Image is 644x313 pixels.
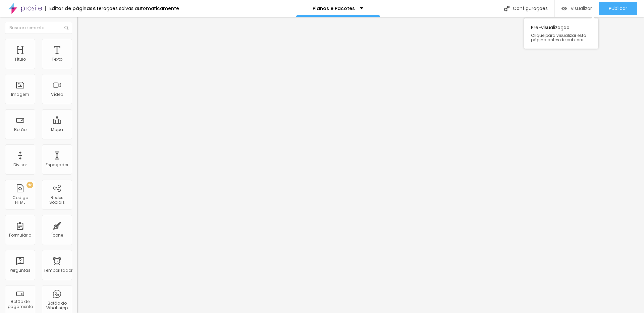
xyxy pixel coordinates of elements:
font: Clique para visualizar esta página antes de publicar. [531,33,586,43]
font: Botão [14,127,26,132]
font: Botão do WhatsApp [46,300,68,311]
img: Ícone [504,6,509,11]
font: Espaçador [46,162,68,168]
font: Temporizador [44,267,72,273]
font: Vídeo [51,91,63,97]
font: Configurações [513,5,548,12]
font: Divisor [13,162,27,168]
font: Redes Sociais [49,195,65,205]
font: Perguntas [10,267,31,273]
font: Planos e Pacotes [313,5,355,12]
img: view-1.svg [561,6,567,11]
font: Mapa [51,127,63,132]
font: Alterações salvas automaticamente [93,5,179,12]
font: Código HTML [12,195,28,205]
font: Título [14,56,26,62]
font: Editor de páginas [49,5,93,12]
font: Botão de pagamento [8,299,33,309]
img: Ícone [64,26,68,30]
font: Ícone [51,232,63,238]
font: Texto [52,56,62,62]
font: Pré-visualização [531,24,570,31]
button: Visualizar [555,2,599,15]
font: Imagem [11,91,29,97]
font: Formulário [9,232,31,238]
button: Publicar [599,2,637,15]
font: Visualizar [571,5,592,12]
font: Publicar [609,5,627,12]
input: Buscar elemento [5,22,72,34]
